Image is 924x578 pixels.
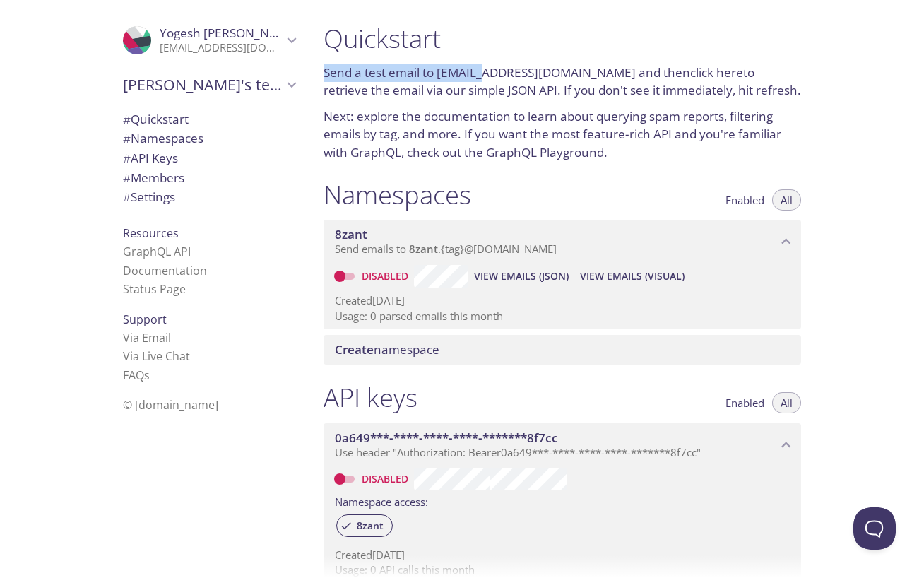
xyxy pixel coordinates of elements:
div: Quickstart [112,110,307,129]
div: 8zant [336,514,393,537]
p: Next: explore the to learn about querying spam reports, filtering emails by tag, and more. If you... [324,107,801,162]
a: Via Email [123,330,171,346]
span: Resources [123,225,179,241]
span: [PERSON_NAME]'s team [123,75,283,95]
span: # [123,111,131,127]
a: GraphQL API [123,244,191,259]
span: namespace [335,341,439,358]
p: Created [DATE] [335,293,790,308]
div: 8zant namespace [324,220,801,264]
div: Yogesh Rana [112,17,307,64]
p: Created [DATE] [335,548,790,562]
span: Send emails to . {tag} @[DOMAIN_NAME] [335,242,557,256]
h1: Namespaces [324,179,471,211]
iframe: Help Scout Beacon - Open [853,507,896,550]
button: All [772,392,801,413]
span: 8zant [409,242,438,256]
div: Create namespace [324,335,801,365]
span: Create [335,341,374,358]
a: click here [690,64,743,81]
span: View Emails (Visual) [580,268,685,285]
span: Yogesh [PERSON_NAME] [160,25,299,41]
span: # [123,170,131,186]
button: Enabled [717,392,773,413]
a: Disabled [360,269,414,283]
span: Quickstart [123,111,189,127]
span: API Keys [123,150,178,166]
span: View Emails (JSON) [474,268,569,285]
div: Namespaces [112,129,307,148]
div: Yogesh's team [112,66,307,103]
a: Documentation [123,263,207,278]
span: s [144,367,150,383]
a: Disabled [360,472,414,485]
span: # [123,189,131,205]
a: FAQ [123,367,150,383]
a: [EMAIL_ADDRESS][DOMAIN_NAME] [437,64,636,81]
div: Members [112,168,307,188]
a: GraphQL Playground [486,144,604,160]
h1: Quickstart [324,23,801,54]
button: View Emails (JSON) [468,265,574,288]
p: Usage: 0 parsed emails this month [335,309,790,324]
a: Status Page [123,281,186,297]
a: documentation [424,108,511,124]
span: © [DOMAIN_NAME] [123,397,218,413]
span: Members [123,170,184,186]
span: # [123,130,131,146]
span: 8zant [335,226,367,242]
span: # [123,150,131,166]
div: Team Settings [112,187,307,207]
span: 8zant [348,519,392,532]
div: API Keys [112,148,307,168]
span: Settings [123,189,175,205]
button: View Emails (Visual) [574,265,690,288]
button: Enabled [717,189,773,211]
label: Namespace access: [335,490,428,511]
button: All [772,189,801,211]
span: Namespaces [123,130,203,146]
a: Via Live Chat [123,348,190,364]
h1: API keys [324,382,417,413]
span: Support [123,312,167,327]
p: Send a test email to and then to retrieve the email via our simple JSON API. If you don't see it ... [324,64,801,100]
p: [EMAIL_ADDRESS][DOMAIN_NAME] [160,41,283,55]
